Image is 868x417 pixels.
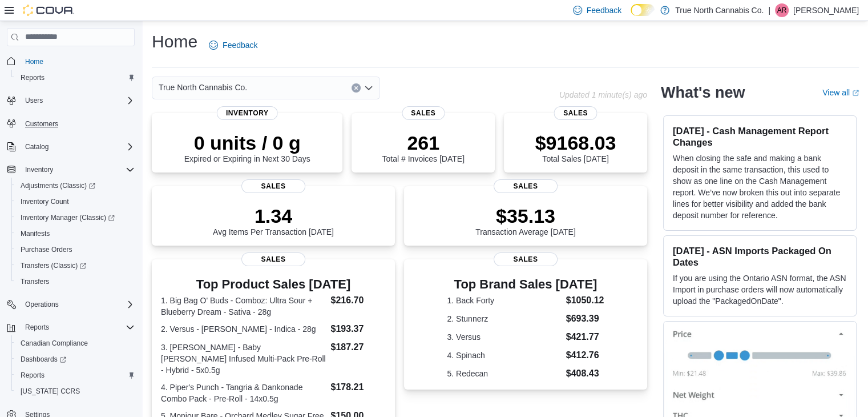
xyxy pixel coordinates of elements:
dt: 5. Redecan [447,368,561,379]
span: Feedback [587,5,621,16]
dd: $421.77 [566,330,604,344]
a: Manifests [16,227,54,240]
p: 261 [382,131,464,154]
dd: $693.39 [566,312,604,326]
span: Manifests [21,229,50,238]
h3: [DATE] - Cash Management Report Changes [673,125,847,148]
span: Reports [16,71,135,85]
dd: $193.37 [330,322,385,336]
span: Users [25,96,43,105]
button: Reports [11,367,139,383]
a: Dashboards [16,352,71,366]
button: Users [2,93,139,109]
span: Inventory [217,106,278,120]
p: True North Cannabis Co. [675,3,764,17]
button: Catalog [2,139,139,155]
dd: $408.43 [566,367,604,380]
span: AR [777,3,787,17]
span: Purchase Orders [21,245,72,254]
span: Operations [25,300,59,309]
a: Reports [16,368,49,382]
button: Inventory Count [11,194,139,210]
a: Dashboards [11,351,139,367]
a: Purchase Orders [16,243,77,256]
svg: External link [852,90,859,97]
dd: $178.21 [330,380,385,394]
a: Inventory Manager (Classic) [16,211,119,224]
span: Catalog [25,142,49,151]
a: Adjustments (Classic) [16,179,100,193]
a: Inventory Manager (Classic) [11,210,139,226]
div: Total # Invoices [DATE] [382,131,464,163]
div: Amber Ripley [775,3,789,17]
span: Operations [21,298,135,311]
a: Customers [21,117,63,131]
h2: What's new [661,83,745,102]
a: Home [21,55,48,69]
p: Updated 1 minute(s) ago [559,90,647,99]
a: View allExternal link [822,88,859,97]
dd: $216.70 [330,294,385,307]
span: Home [21,54,135,69]
button: Reports [11,70,139,86]
p: | [768,3,770,17]
dt: 1. Back Forty [447,295,561,306]
button: Reports [21,320,54,334]
button: Catalog [21,140,53,154]
a: Inventory Count [16,195,74,209]
span: Transfers [21,277,49,286]
span: Sales [241,179,305,193]
dd: $1050.12 [566,294,604,307]
input: Dark Mode [631,4,655,16]
span: Washington CCRS [16,384,135,398]
span: True North Cannabis Co. [159,81,247,94]
button: Users [21,94,47,107]
a: Reports [16,71,49,85]
span: Adjustments (Classic) [21,181,95,190]
img: Cova [23,5,74,16]
a: Canadian Compliance [16,336,92,350]
button: Inventory [2,162,139,178]
button: Inventory [21,163,58,177]
div: Total Sales [DATE] [535,131,616,163]
h3: [DATE] - ASN Imports Packaged On Dates [673,245,847,268]
button: Transfers [11,274,139,290]
div: Avg Items Per Transaction [DATE] [213,205,334,236]
dt: 2. Versus - [PERSON_NAME] - Indica - 28g [161,323,326,335]
span: Purchase Orders [16,243,135,256]
dt: 4. Piper's Punch - Tangria & Dankonade Combo Pack - Pre-Roll - 14x0.5g [161,382,326,404]
span: Sales [554,106,597,120]
button: Manifests [11,226,139,242]
span: [US_STATE] CCRS [21,387,80,396]
a: Transfers (Classic) [11,258,139,274]
dt: 1. Big Bag O' Buds - Comboz: Ultra Sour + Blueberry Dream - Sativa - 28g [161,295,326,318]
dt: 3. [PERSON_NAME] - Baby [PERSON_NAME] Infused Multi-Pack Pre-Roll - Hybrid - 5x0.5g [161,342,326,376]
span: Reports [21,73,45,82]
p: When closing the safe and making a bank deposit in the same transaction, this used to show as one... [673,153,847,221]
span: Reports [25,323,49,332]
div: Expired or Expiring in Next 30 Days [184,131,310,163]
span: Dashboards [21,355,66,364]
p: $35.13 [475,205,576,227]
span: Sales [494,179,558,193]
button: Operations [21,298,63,311]
a: Adjustments (Classic) [11,178,139,194]
span: Canadian Compliance [21,339,88,348]
a: [US_STATE] CCRS [16,384,84,398]
dd: $187.27 [330,340,385,354]
button: Canadian Compliance [11,335,139,351]
span: Transfers (Classic) [21,261,86,270]
p: If you are using the Ontario ASN format, the ASN Import in purchase orders will now automatically... [673,272,847,307]
span: Home [25,57,43,66]
p: $9168.03 [535,131,616,154]
span: Manifests [16,227,135,240]
button: Open list of options [364,83,373,93]
span: Adjustments (Classic) [16,179,135,193]
a: Transfers [16,275,54,288]
span: Reports [16,368,135,382]
span: Sales [241,252,305,266]
p: [PERSON_NAME] [793,3,859,17]
button: Reports [2,319,139,335]
span: Users [21,94,135,107]
span: Catalog [21,140,135,154]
